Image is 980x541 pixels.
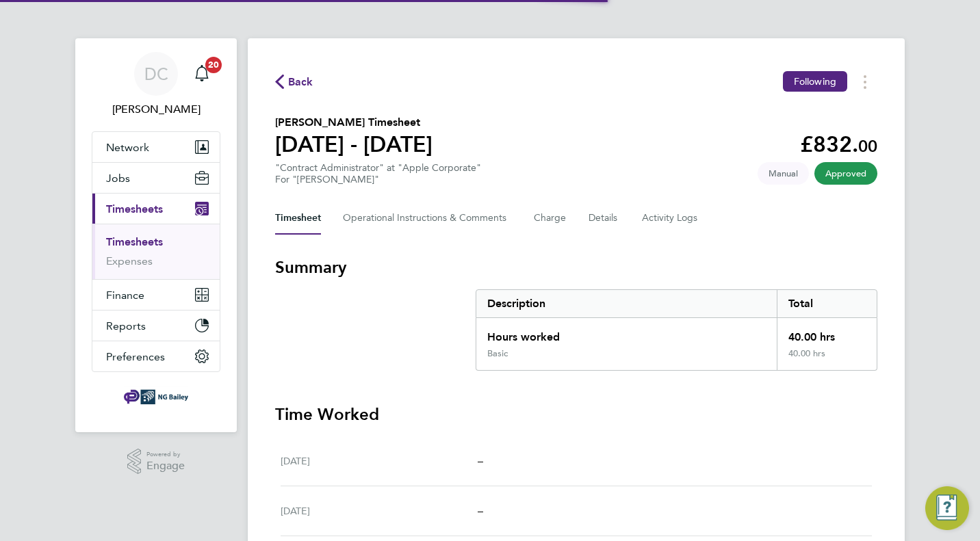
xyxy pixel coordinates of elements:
[783,71,847,92] button: Following
[589,202,620,235] button: Details
[275,73,313,90] button: Back
[275,162,481,185] div: "Contract Administrator" at "Apple Corporate"
[106,319,146,332] span: Reports
[777,348,877,370] div: 40.00 hrs
[146,460,185,472] span: Engage
[642,202,699,235] button: Activity Logs
[106,235,163,248] a: Timesheets
[106,141,149,154] span: Network
[758,162,809,185] span: This timesheet was manually created.
[288,74,313,90] span: Back
[275,256,877,278] h3: Summary
[92,311,220,341] button: Reports
[146,449,185,460] span: Powered by
[800,131,877,157] app-decimal: £832.
[106,254,153,267] a: Expenses
[106,350,165,363] span: Preferences
[92,101,220,118] span: Danielle Cole
[794,75,836,88] span: Following
[144,65,168,83] span: DC
[124,386,188,408] img: ngbailey-logo-retina.png
[92,341,220,371] button: Preferences
[275,202,321,235] button: Timesheet
[487,348,508,359] div: Basic
[188,52,216,96] a: 20
[205,57,222,73] span: 20
[92,386,220,408] a: Go to home page
[343,202,512,235] button: Operational Instructions & Comments
[853,71,877,92] button: Timesheets Menu
[275,131,433,158] h1: [DATE] - [DATE]
[478,504,483,517] span: –
[275,404,877,425] h3: Time Worked
[92,224,220,279] div: Timesheets
[92,163,220,193] button: Jobs
[476,289,877,371] div: Summary
[777,318,877,348] div: 40.00 hrs
[925,486,969,530] button: Engage Resource Center
[858,136,877,156] span: 00
[814,162,877,185] span: This timesheet has been approved.
[92,52,220,118] a: DC[PERSON_NAME]
[476,318,777,348] div: Hours worked
[127,449,185,475] a: Powered byEngage
[106,172,130,185] span: Jobs
[478,454,483,467] span: –
[75,38,237,432] nav: Main navigation
[106,289,144,302] span: Finance
[275,174,481,185] div: For "[PERSON_NAME]"
[777,290,877,317] div: Total
[534,202,567,235] button: Charge
[106,202,163,215] span: Timesheets
[92,194,220,224] button: Timesheets
[275,114,433,131] h2: [PERSON_NAME] Timesheet
[281,453,478,469] div: [DATE]
[281,503,478,519] div: [DATE]
[92,132,220,162] button: Network
[476,290,777,317] div: Description
[92,280,220,310] button: Finance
